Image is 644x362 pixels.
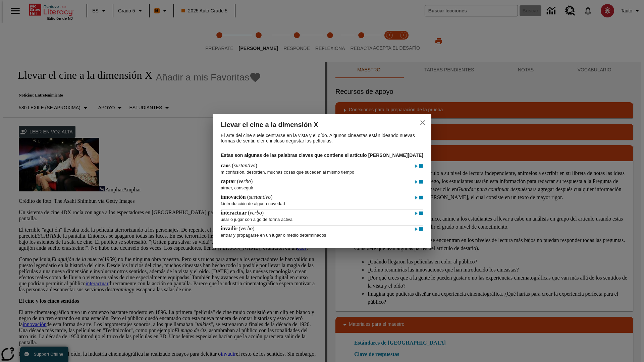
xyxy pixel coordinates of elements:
p: atraer, conseguir [221,182,422,190]
p: usar o jugar con algo de forma activa [221,214,422,222]
h4: ( ) [221,178,253,184]
img: Detener - caos [419,163,423,170]
img: Reproducir - invadir [414,226,419,233]
span: f. [221,201,223,206]
h2: Llevar el cine a la dimensión X [221,119,403,130]
button: close [415,115,431,131]
span: captar [221,178,237,184]
img: Reproducir - captar [414,179,419,185]
h3: Estas son algunas de las palabras claves que contiene el artículo [PERSON_NAME][DATE] [221,147,423,163]
p: El arte del cine suele centrarse en la vista y el oído. Algunos cineastas están ideando nuevas fo... [221,130,422,147]
h4: ( ) [221,163,257,169]
p: entrar y propagarse en un lugar o medio determinados [221,229,422,238]
span: caos [221,163,232,168]
h4: ( ) [221,194,272,200]
img: Detener - captar [419,179,423,185]
h4: ( ) [221,226,255,232]
span: sustantivo [234,163,256,168]
span: verbo [250,210,262,216]
span: verbo [240,226,253,231]
span: sustantivo [249,194,271,200]
h4: ( ) [221,210,264,216]
span: innovación [221,194,247,200]
span: invadir [221,226,239,231]
span: verbo [238,178,251,184]
img: Detener - interactuar [419,210,423,217]
img: Reproducir - caos [414,163,419,170]
img: Detener - invadir [419,226,423,233]
span: m. [221,170,225,175]
p: introducción de alguna novedad [221,198,422,206]
span: interactuar [221,210,248,216]
img: Reproducir - interactuar [414,210,419,217]
img: Reproducir - innovación [414,194,419,201]
img: Detener - innovación [419,194,423,201]
p: confusión, desorden, muchas cosas que suceden al mismo tiempo [221,166,422,175]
